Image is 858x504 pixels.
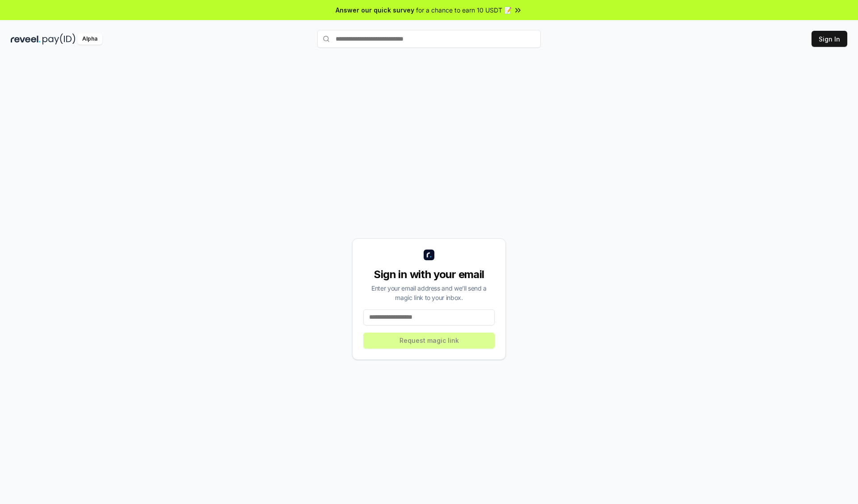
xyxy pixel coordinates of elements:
div: Alpha [77,33,102,45]
img: logo_small [424,250,434,260]
img: reveel_dark [11,33,41,45]
div: Sign in with your email [363,267,495,282]
div: Enter your email address and we’ll send a magic link to your inbox. [363,283,495,302]
span: for a chance to earn 10 USDT 📝 [416,5,512,15]
button: Sign In [812,31,847,47]
span: Answer our quick survey [336,5,414,15]
img: pay_id [42,33,76,45]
